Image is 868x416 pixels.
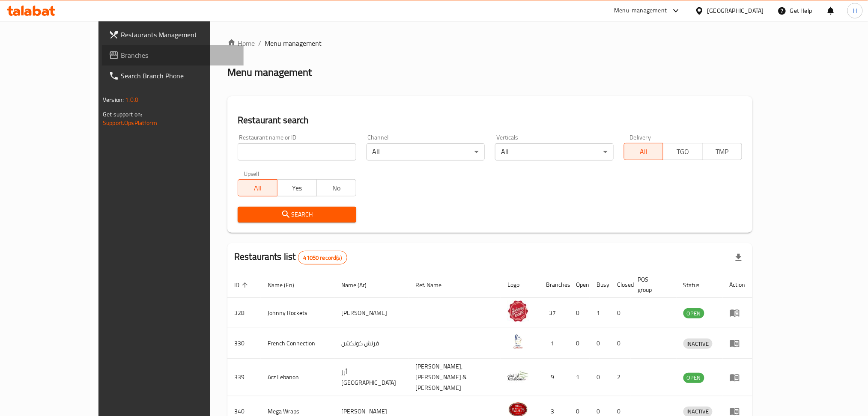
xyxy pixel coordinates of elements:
span: Search [245,209,349,220]
div: Export file [728,247,749,268]
h2: Restaurant search [238,114,742,127]
h2: Menu management [227,65,312,79]
td: 9 [539,359,569,396]
td: 1 [539,328,569,359]
span: No [320,182,353,194]
button: All [238,179,277,196]
span: TMP [706,146,739,158]
th: Busy [590,272,610,298]
span: OPEN [683,373,704,383]
td: 0 [569,328,590,359]
span: TGO [667,146,699,158]
td: French Connection [261,328,334,359]
td: Johnny Rockets [261,298,334,328]
td: 0 [610,298,631,328]
th: Open [569,272,590,298]
div: All [495,143,613,160]
div: Total records count [298,251,347,264]
button: Search [238,207,356,223]
li: / [258,38,261,48]
span: Name (En) [268,280,305,290]
a: Branches [102,45,244,65]
td: 0 [590,359,610,396]
span: ID [234,280,251,290]
img: Johnny Rockets [507,300,529,322]
label: Delivery [630,134,651,140]
td: 328 [227,298,261,328]
nav: breadcrumb [227,38,752,48]
span: Menu management [265,38,322,48]
span: POS group [638,274,666,295]
input: Search for restaurant name or ID.. [238,143,356,160]
span: Branches [121,50,237,60]
span: Name (Ar) [341,280,378,290]
div: OPEN [683,373,704,383]
label: Upsell [244,171,260,177]
button: TGO [663,143,703,160]
td: 2 [610,359,631,396]
h2: Restaurants list [234,250,347,264]
td: [PERSON_NAME] [334,298,409,328]
span: 1.0.0 [125,94,138,105]
div: All [367,143,485,160]
td: 1 [569,359,590,396]
td: 0 [569,298,590,328]
td: 339 [227,359,261,396]
img: Arz Lebanon [507,365,529,386]
span: H [853,6,857,15]
td: فرنش كونكشن [334,328,409,359]
td: 1 [590,298,610,328]
span: All [242,182,274,194]
td: 330 [227,328,261,359]
span: OPEN [683,309,704,318]
button: No [316,179,356,196]
td: 37 [539,298,569,328]
td: 0 [590,328,610,359]
button: Yes [277,179,317,196]
span: Yes [281,182,313,194]
div: Menu-management [614,6,667,16]
a: Search Branch Phone [102,65,244,86]
span: INACTIVE [683,339,713,349]
button: All [624,143,664,160]
td: 0 [610,328,631,359]
td: أرز [GEOGRAPHIC_DATA] [334,359,409,396]
a: Support.OpsPlatform [103,117,157,128]
span: Status [683,280,711,290]
th: Logo [501,272,539,298]
td: [PERSON_NAME],[PERSON_NAME] & [PERSON_NAME] [409,359,501,396]
div: [GEOGRAPHIC_DATA] [707,6,764,15]
span: Restaurants Management [121,30,237,40]
span: 41050 record(s) [298,254,347,262]
span: Search Branch Phone [121,71,237,81]
span: Get support on: [103,109,142,120]
img: French Connection [507,331,529,352]
span: Version: [103,94,124,105]
button: TMP [702,143,742,160]
div: Menu [730,338,746,348]
a: Restaurants Management [102,24,244,45]
td: Arz Lebanon [261,359,334,396]
th: Branches [539,272,569,298]
span: Ref. Name [416,280,453,290]
th: Closed [610,272,631,298]
div: Menu [730,308,746,318]
div: Menu [730,372,746,383]
th: Action [723,272,752,298]
span: All [628,146,660,158]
